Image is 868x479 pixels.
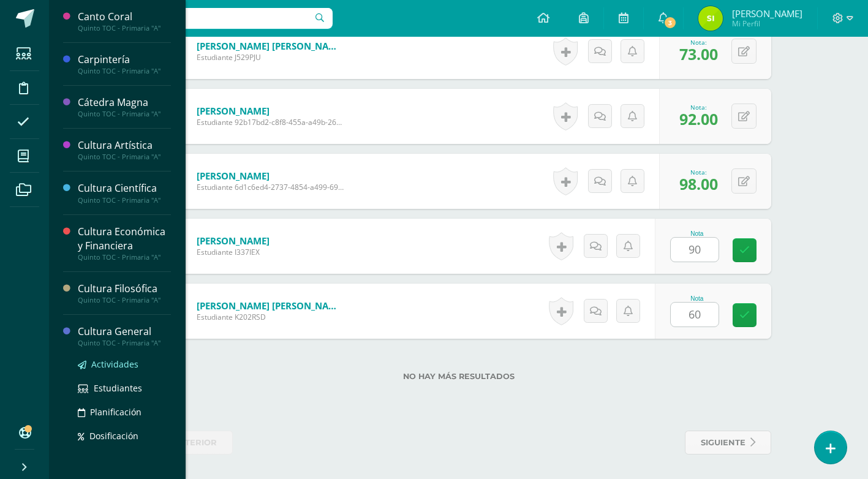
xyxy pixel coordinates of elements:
div: Cultura Económica y Financiera [78,225,171,253]
div: Cultura Artística [78,138,171,153]
div: Quinto TOC - Primaria "A" [78,24,171,32]
div: Cultura Filosófica [78,282,171,296]
a: Canto CoralQuinto TOC - Primaria "A" [78,10,171,32]
a: siguiente [685,431,771,454]
span: Mi Perfil [732,18,802,29]
input: 0-100.0 [671,303,719,326]
span: Estudiante 6d1c6ed4-2737-4854-a499-6975e47ab59d [197,182,344,192]
div: Quinto TOC - Primaria "A" [78,153,171,161]
div: Canto Coral [78,10,171,24]
div: Nota: [679,38,718,47]
span: 3 [663,16,677,29]
a: Cultura CientíficaQuinto TOC - Primaria "A" [78,181,171,204]
div: Nota: [679,103,718,111]
a: Cultura ArtísticaQuinto TOC - Primaria "A" [78,138,171,161]
div: Quinto TOC - Primaria "A" [78,296,171,304]
a: Cultura FilosóficaQuinto TOC - Primaria "A" [78,282,171,304]
a: [PERSON_NAME] [197,105,344,117]
div: Cultura Científica [78,181,171,195]
span: Dosificación [89,430,138,442]
div: Quinto TOC - Primaria "A" [78,196,171,205]
a: [PERSON_NAME] [PERSON_NAME] [197,40,344,52]
span: Actividades [91,358,138,370]
a: CarpinteríaQuinto TOC - Primaria "A" [78,53,171,75]
a: Planificación [78,405,171,419]
div: Quinto TOC - Primaria "A" [78,339,171,347]
input: Busca un usuario... [57,8,333,29]
span: Estudiante 92b17bd2-c8f8-455a-a49b-26245f558bdb [197,117,344,127]
span: [PERSON_NAME] [732,7,802,20]
div: Quinto TOC - Primaria "A" [78,253,171,262]
div: Nota [670,295,724,302]
div: Cultura General [78,325,171,339]
span: Estudiante I337IEX [197,247,270,257]
label: No hay más resultados [146,372,771,381]
div: Cátedra Magna [78,96,171,110]
a: Dosificación [78,429,171,443]
a: Cátedra MagnaQuinto TOC - Primaria "A" [78,96,171,118]
a: Cultura GeneralQuinto TOC - Primaria "A" [78,325,171,347]
span: siguiente [701,431,745,454]
a: Cultura Económica y FinancieraQuinto TOC - Primaria "A" [78,225,171,262]
div: Nota: [679,168,718,176]
div: Nota [670,230,724,237]
span: anterior [172,431,217,454]
span: 92.00 [679,108,718,129]
a: Actividades [78,357,171,371]
a: [PERSON_NAME] [PERSON_NAME] [197,300,344,312]
img: a56ba1d501d8c3a942b62a7bd2aa3cc0.png [698,6,723,31]
input: 0-100.0 [671,238,719,262]
span: Estudiantes [94,382,142,394]
span: Estudiante K202RSD [197,312,344,322]
div: Quinto TOC - Primaria "A" [78,67,171,75]
span: Planificación [90,406,142,418]
div: Carpintería [78,53,171,67]
span: Estudiante J529PJU [197,52,344,62]
span: 98.00 [679,173,718,194]
a: [PERSON_NAME] [197,235,270,247]
a: [PERSON_NAME] [197,170,344,182]
a: Estudiantes [78,381,171,395]
span: 73.00 [679,43,718,64]
div: Quinto TOC - Primaria "A" [78,110,171,118]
